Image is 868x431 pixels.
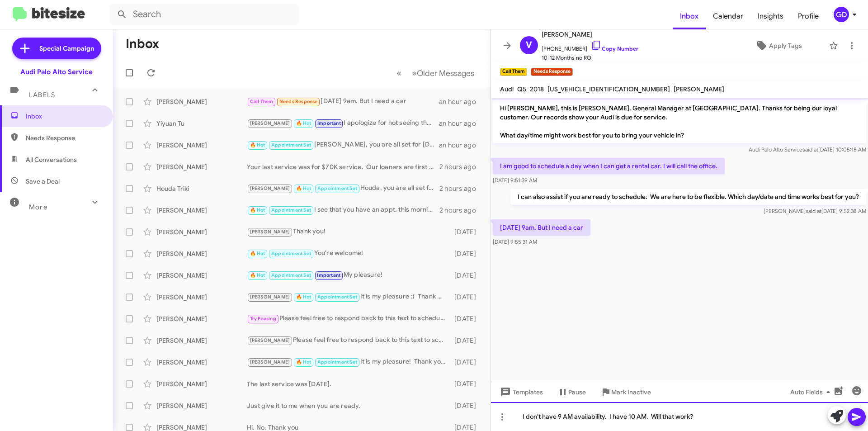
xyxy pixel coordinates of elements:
[791,3,826,29] a: Profile
[450,314,483,323] div: [DATE]
[247,140,439,150] div: [PERSON_NAME], you are all set for [DATE] 9 AM. We will see you then and hope you have a wonderfu...
[450,293,483,302] div: [DATE]
[769,38,802,54] span: Apply Tags
[156,141,247,150] div: [PERSON_NAME]
[271,251,311,256] span: Appointment Set
[396,67,401,79] span: «
[247,248,450,259] div: You're welcome!
[450,358,483,367] div: [DATE]
[109,4,299,25] input: Search
[126,37,159,51] h1: Inbox
[247,270,450,280] div: My pleasure!
[296,294,311,300] span: 🔥 Hot
[412,67,417,79] span: »
[250,99,274,104] span: Call Them
[510,189,866,205] p: I can also assist if you are ready to schedule. We are here to be flexible. Which day/date and ti...
[271,272,311,278] span: Appointment Set
[834,7,849,22] div: GD
[250,359,290,365] span: [PERSON_NAME]
[450,271,483,280] div: [DATE]
[493,219,590,236] p: [DATE] 9am. But I need a car
[439,141,483,150] div: an hour ago
[790,384,834,400] span: Auto Fields
[250,185,290,191] span: [PERSON_NAME]
[317,120,341,126] span: Important
[247,401,450,410] div: Just give it to me when you are ready.
[764,208,866,214] span: [PERSON_NAME] [DATE] 9:52:38 AM
[250,272,265,278] span: 🔥 Hot
[247,227,450,237] div: Thank you!
[498,384,543,400] span: Templates
[271,142,311,148] span: Appointment Set
[296,359,311,365] span: 🔥 Hot
[156,162,247,171] div: [PERSON_NAME]
[547,85,670,93] span: [US_VEHICLE_IDENTIFICATION_NUMBER]
[20,67,93,76] div: Audi Palo Alto Service
[271,207,311,213] span: Appointment Set
[156,293,247,302] div: [PERSON_NAME]
[500,68,527,76] small: Call Them
[156,97,247,106] div: [PERSON_NAME]
[250,207,265,213] span: 🔥 Hot
[391,64,407,82] button: Previous
[156,271,247,280] div: [PERSON_NAME]
[706,3,750,29] a: Calendar
[247,335,450,346] div: Please feel free to respond back to this text to schedule or call us at [PHONE_NUMBER] when you a...
[493,158,725,174] p: I am good to schedule a day when I can get a rental car. I will call the office.
[542,53,638,62] span: 10-12 Months no RO
[250,251,265,256] span: 🔥 Hot
[439,119,483,128] div: an hour ago
[806,208,821,214] span: said at
[29,91,55,99] span: Labels
[450,336,483,345] div: [DATE]
[750,3,791,29] a: Insights
[591,45,638,52] a: Copy Number
[526,38,532,52] span: V
[439,97,483,106] div: an hour ago
[247,205,439,215] div: I see that you have an appt. this morning. See you soon.
[439,206,483,215] div: 2 hours ago
[156,314,247,323] div: [PERSON_NAME]
[317,359,357,365] span: Appointment Set
[550,384,593,400] button: Pause
[26,112,103,121] span: Inbox
[250,337,290,343] span: [PERSON_NAME]
[317,272,340,278] span: Important
[247,313,450,324] div: Please feel free to respond back to this text to schedule or call us at [PHONE_NUMBER] when you a...
[749,146,866,153] span: Audi Palo Alto Service [DATE] 10:05:18 AM
[247,379,450,388] div: The last service was [DATE].
[517,85,526,93] span: Q5
[450,401,483,410] div: [DATE]
[317,294,357,300] span: Appointment Set
[156,249,247,258] div: [PERSON_NAME]
[250,316,276,322] span: Try Pausing
[732,38,825,54] button: Apply Tags
[279,99,318,104] span: Needs Response
[500,85,514,93] span: Audi
[392,64,480,82] nav: Page navigation example
[250,229,290,235] span: [PERSON_NAME]
[250,294,290,300] span: [PERSON_NAME]
[450,227,483,237] div: [DATE]
[156,379,247,388] div: [PERSON_NAME]
[439,162,483,171] div: 2 hours ago
[156,336,247,345] div: [PERSON_NAME]
[674,85,724,93] span: [PERSON_NAME]
[156,401,247,410] div: [PERSON_NAME]
[29,203,47,211] span: More
[802,146,818,153] span: said at
[296,185,311,191] span: 🔥 Hot
[493,100,866,143] p: Hi [PERSON_NAME], this is [PERSON_NAME], General Manager at [GEOGRAPHIC_DATA]. Thanks for being o...
[439,184,483,193] div: 2 hours ago
[296,120,311,126] span: 🔥 Hot
[247,118,439,128] div: I apologize for not seeing that you already came in. Thank you and have a great day!
[156,358,247,367] div: [PERSON_NAME]
[317,185,357,191] span: Appointment Set
[39,44,94,53] span: Special Campaign
[542,40,638,53] span: [PHONE_NUMBER]
[673,3,706,29] a: Inbox
[783,384,841,400] button: Auto Fields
